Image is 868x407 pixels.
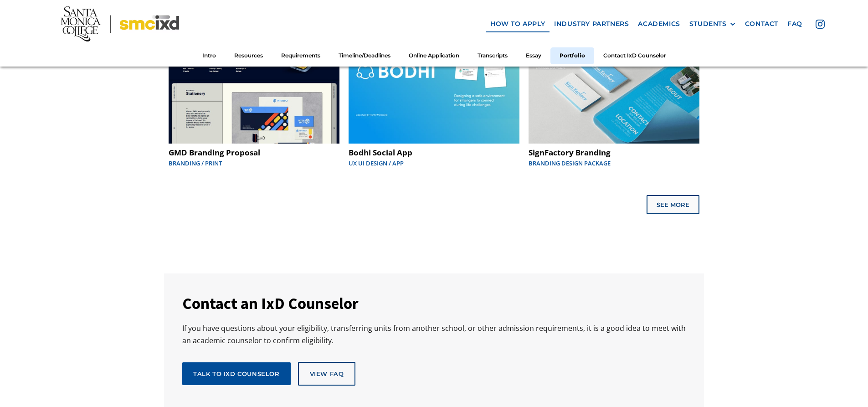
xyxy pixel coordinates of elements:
div: Bodhi Social App [349,148,519,157]
a: Transcripts [468,47,517,64]
img: icon - instagram [816,20,825,29]
div: STUDENTS [689,20,727,28]
a: Talk to IxD Counselor [182,362,291,385]
div: Talk to IxD Counselor [193,370,280,378]
div: List [164,195,704,214]
a: contact [740,15,783,32]
a: Contact IxD Counselor [594,47,675,64]
a: Portfolio [550,47,594,64]
a: Academics [633,15,684,32]
a: faq [783,15,807,32]
a: view FAq [298,362,356,386]
div: Branding Design Package [529,159,699,168]
a: Timeline/Deadlines [329,47,400,64]
div: If you have questions about your eligibility, transferring units from another school, or other ad... [182,322,686,347]
div: STUDENTS [689,20,736,28]
a: Essay [517,47,550,64]
a: industry partners [550,15,633,32]
div: SignFactory Branding [529,148,699,157]
img: Santa Monica College - SMC IxD logo [61,6,179,41]
div: See More [657,201,689,209]
a: Intro [193,47,225,64]
a: Resources [225,47,272,64]
a: Requirements [272,47,329,64]
a: how to apply [486,15,550,32]
div: view FAq [310,370,344,378]
a: Next Page [647,195,699,214]
div: GMD Branding Proposal [169,148,339,157]
div: UX UI Design / App [349,159,519,168]
a: Online Application [400,47,468,64]
h3: Contact an IxD Counselor [182,293,686,315]
div: Branding / Print [169,159,339,168]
